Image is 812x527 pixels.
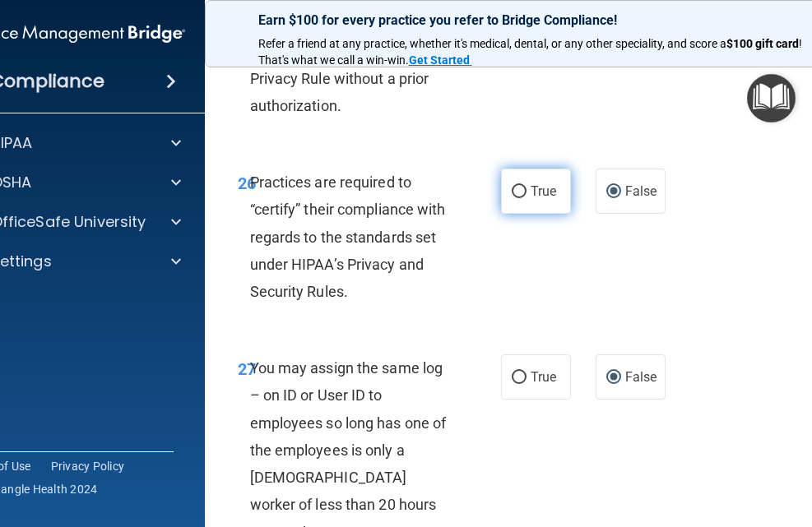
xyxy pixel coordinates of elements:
a: Get Started [409,53,472,67]
span: Practices are required to “certify” their compliance with regards to the standards set under HIPA... [250,173,446,300]
span: False [625,369,657,385]
strong: Get Started [409,53,470,67]
input: False [606,372,621,384]
input: True [512,372,527,384]
span: 27 [238,359,256,379]
span: Appointment reminders are allowed under the HIPAA Privacy Rule without a prior authorization. [250,15,433,114]
input: False [606,186,621,198]
input: True [512,186,527,198]
span: False [625,183,657,199]
button: Open Resource Center [747,74,796,123]
span: Refer a friend at any practice, whether it's medical, dental, or any other speciality, and score a [258,37,726,50]
strong: $100 gift card [726,37,799,50]
span: True [531,183,556,199]
a: Privacy Policy [51,458,125,474]
span: ! That's what we call a win-win. [258,37,805,67]
span: 26 [238,173,256,193]
span: True [531,369,556,385]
